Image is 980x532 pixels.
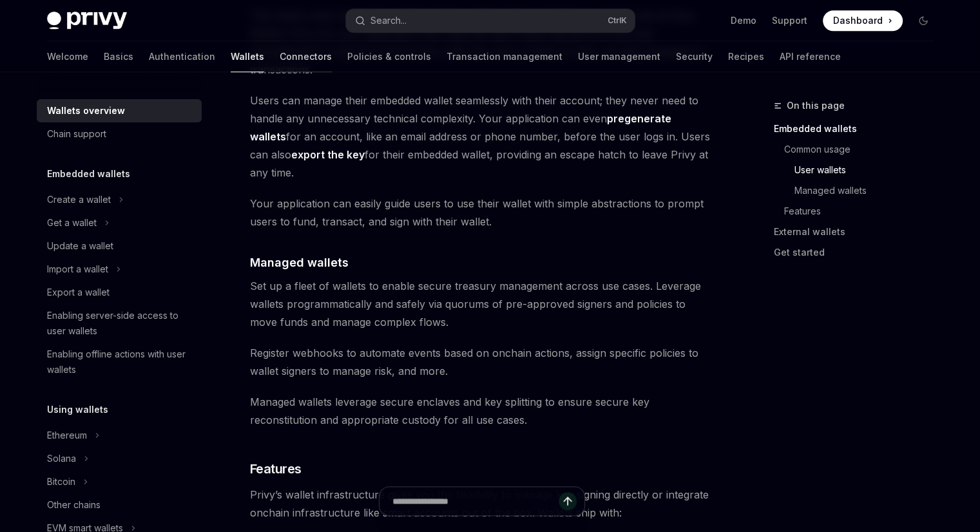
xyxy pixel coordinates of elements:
[37,122,202,146] a: Chain support
[370,13,407,28] div: Search...
[250,344,715,380] span: Register webhooks to automate events based on onchain actions, assign specific policies to wallet...
[728,41,764,72] a: Recipes
[774,160,944,180] a: User wallets
[280,41,332,72] a: Connectors
[772,14,807,27] a: Support
[833,14,883,27] span: Dashboard
[37,447,202,470] button: Solana
[774,139,944,160] a: Common usage
[250,393,715,429] span: Managed wallets leverage secure enclaves and key splitting to ensure secure key reconstitution an...
[392,488,559,516] input: Ask a question...
[47,192,111,207] div: Create a wallet
[37,211,202,234] button: Get a wallet
[250,277,715,331] span: Set up a fleet of wallets to enable secure treasury management across use cases. Leverage wallets...
[47,285,110,300] div: Export a wallet
[346,9,635,32] button: Search...CtrlK
[47,347,194,377] div: Enabling offline actions with user wallets
[780,41,841,72] a: API reference
[347,41,431,72] a: Policies & controls
[559,493,577,511] button: Send message
[913,10,934,31] button: Toggle dark mode
[37,234,202,258] a: Update a wallet
[47,103,125,119] div: Wallets overview
[291,148,365,162] a: export the key
[37,188,202,211] button: Create a wallet
[250,91,715,182] span: Users can manage their embedded wallet seamlessly with their account; they never need to handle a...
[149,41,215,72] a: Authentication
[47,402,108,417] h5: Using wallets
[37,343,202,381] a: Enabling offline actions with user wallets
[676,41,713,72] a: Security
[250,460,302,478] span: Features
[47,215,97,231] div: Get a wallet
[823,10,903,31] a: Dashboard
[104,41,133,72] a: Basics
[231,41,264,72] a: Wallets
[47,428,87,443] div: Ethereum
[774,201,944,222] a: Features
[47,126,106,142] div: Chain support
[47,41,88,72] a: Welcome
[774,180,944,201] a: Managed wallets
[47,261,108,277] div: Import a wallet
[250,195,715,231] span: Your application can easily guide users to use their wallet with simple abstractions to prompt us...
[787,98,845,113] span: On this page
[608,15,627,26] span: Ctrl K
[731,14,756,27] a: Demo
[47,474,75,489] div: Bitcoin
[47,12,127,30] img: dark logo
[37,304,202,343] a: Enabling server-side access to user wallets
[250,254,349,271] span: Managed wallets
[37,470,202,493] button: Bitcoin
[774,222,944,242] a: External wallets
[47,497,101,513] div: Other chains
[37,99,202,122] a: Wallets overview
[47,308,194,339] div: Enabling server-side access to user wallets
[447,41,562,72] a: Transaction management
[47,238,113,254] div: Update a wallet
[578,41,660,72] a: User management
[774,242,944,263] a: Get started
[37,493,202,517] a: Other chains
[774,119,944,139] a: Embedded wallets
[47,166,130,182] h5: Embedded wallets
[37,424,202,447] button: Ethereum
[37,258,202,281] button: Import a wallet
[37,281,202,304] a: Export a wallet
[47,451,76,466] div: Solana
